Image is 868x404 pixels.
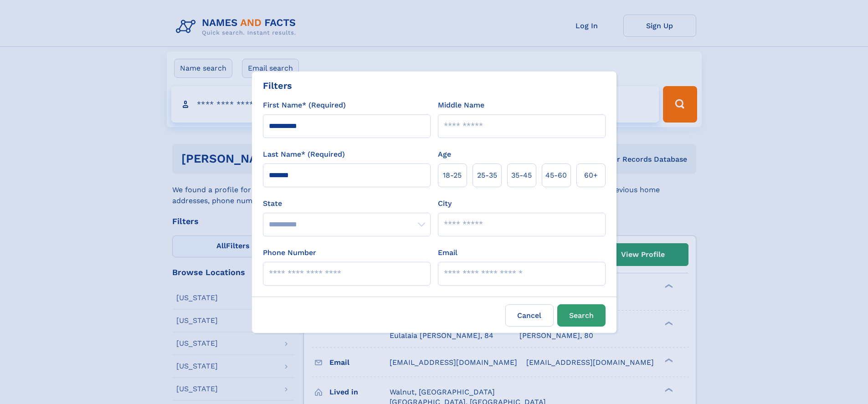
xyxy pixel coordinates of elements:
label: City [438,198,452,209]
span: 45‑60 [545,170,567,181]
label: Phone Number [263,247,316,258]
label: State [263,198,431,209]
label: First Name* (Required) [263,100,346,111]
span: 60+ [584,170,598,181]
span: 18‑25 [443,170,462,181]
label: Last Name* (Required) [263,149,345,160]
label: Cancel [505,304,554,327]
label: Email [438,247,457,258]
div: Filters [263,79,292,92]
button: Search [557,304,606,327]
label: Age [438,149,451,160]
span: 35‑45 [511,170,532,181]
span: 25‑35 [477,170,497,181]
label: Middle Name [438,100,484,111]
